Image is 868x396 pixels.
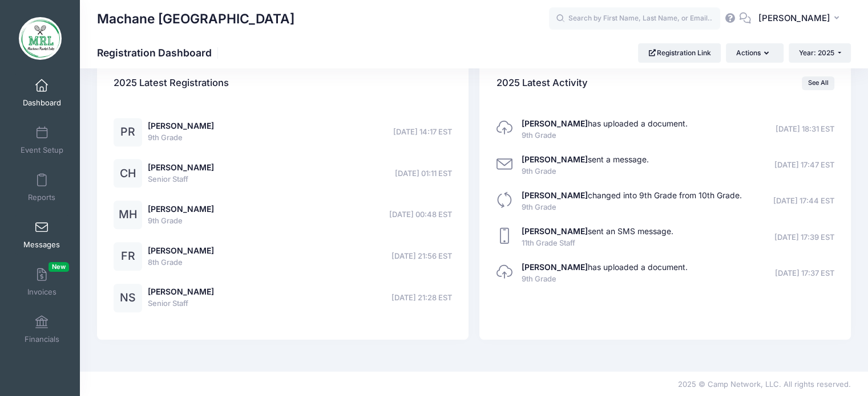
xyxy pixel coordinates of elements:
span: 9th Grade [522,202,742,213]
a: PR [114,128,142,137]
a: InvoicesNew [15,262,69,302]
a: Registration Link [638,43,721,63]
span: Event Setup [21,145,63,155]
span: [DATE] 21:56 EST [391,251,452,262]
h1: Machane [GEOGRAPHIC_DATA] [97,6,294,32]
span: [PERSON_NAME] [758,12,830,25]
span: Reports [28,193,55,202]
span: 9th Grade [522,273,688,285]
div: MH [114,201,142,229]
span: Invoices [27,287,56,297]
strong: [PERSON_NAME] [522,262,588,272]
span: Senior Staff [148,298,214,309]
a: Financials [15,309,69,349]
span: 11th Grade Staff [522,238,673,249]
a: [PERSON_NAME] [148,162,214,172]
a: [PERSON_NAME]changed into 9th Grade from 10th Grade. [522,190,742,200]
span: [DATE] 18:31 EST [776,124,834,135]
button: Actions [726,43,783,63]
h4: 2025 Latest Registrations [114,67,229,99]
img: Machane Racket Lake [19,17,62,60]
a: MH [114,210,142,220]
a: [PERSON_NAME]sent a message. [522,154,649,164]
span: [DATE] 17:37 EST [775,268,834,279]
a: [PERSON_NAME] [148,204,214,214]
span: [DATE] 17:47 EST [774,160,834,171]
span: New [49,262,69,272]
span: Year: 2025 [799,48,834,57]
span: 9th Grade [522,166,649,177]
div: CH [114,159,142,187]
span: [DATE] 14:17 EST [393,126,452,138]
a: NS [114,293,142,303]
span: [DATE] 17:44 EST [773,195,834,207]
a: Messages [15,215,69,255]
strong: [PERSON_NAME] [522,154,588,164]
input: Search by First Name, Last Name, or Email... [549,7,720,30]
span: Senior Staff [148,174,214,185]
a: [PERSON_NAME]has uploaded a document. [522,262,688,272]
div: PR [114,118,142,146]
span: [DATE] 17:39 EST [774,232,834,243]
span: [DATE] 00:48 EST [389,209,452,221]
button: [PERSON_NAME] [751,6,851,32]
span: 9th Grade [148,132,214,144]
strong: [PERSON_NAME] [522,226,588,236]
h1: Registration Dashboard [97,47,221,59]
span: [DATE] 01:11 EST [395,168,452,179]
a: See All [802,76,834,90]
a: CH [114,169,142,179]
span: Messages [23,240,60,250]
span: 9th Grade [522,130,688,141]
strong: [PERSON_NAME] [522,190,588,200]
a: [PERSON_NAME] [148,246,214,255]
h4: 2025 Latest Activity [496,67,588,99]
span: 9th Grade [148,215,214,227]
div: NS [114,284,142,312]
span: [DATE] 21:28 EST [391,292,452,304]
a: Dashboard [15,73,69,113]
a: [PERSON_NAME] [148,287,214,296]
a: Reports [15,168,69,207]
a: [PERSON_NAME]sent an SMS message. [522,226,673,236]
div: FR [114,242,142,271]
span: Financials [25,334,59,344]
strong: [PERSON_NAME] [522,119,588,128]
span: 8th Grade [148,257,214,268]
a: [PERSON_NAME]has uploaded a document. [522,119,688,128]
a: Event Setup [15,120,69,160]
a: FR [114,252,142,262]
span: 2025 © Camp Network, LLC. All rights reserved. [678,379,851,389]
span: Dashboard [23,98,61,108]
a: [PERSON_NAME] [148,121,214,130]
button: Year: 2025 [789,43,851,63]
